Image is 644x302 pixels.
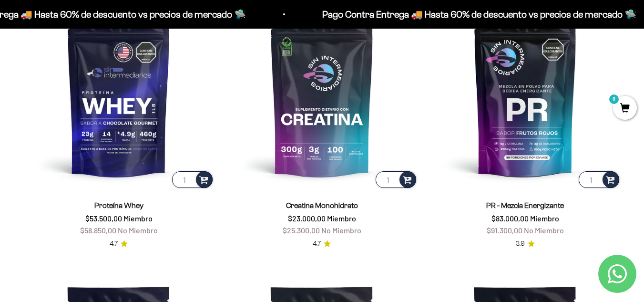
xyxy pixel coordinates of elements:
[321,226,361,235] span: No Miembro
[524,226,564,235] span: No Miembro
[613,104,637,114] a: 0
[327,214,356,223] span: Miembro
[283,226,320,235] span: $25.300,00
[491,214,529,223] span: $83.000,00
[94,201,143,209] a: Proteína Whey
[608,94,620,105] mark: 0
[80,226,116,235] span: $58.850,00
[516,239,525,249] span: 3.9
[85,214,122,223] span: $53.500,00
[288,214,326,223] span: $23.000,00
[516,239,535,249] a: 3.93.9 de 5.0 estrellas
[286,201,358,209] a: Creatina Monohidrato
[252,7,566,22] p: Pago Contra Entrega 🚚 Hasta 60% de descuento vs precios de mercado 🛸
[530,214,559,223] span: Miembro
[486,201,564,209] a: PR - Mezcla Energizante
[123,214,153,223] span: Miembro
[487,226,522,235] span: $91.300,00
[118,226,158,235] span: No Miembro
[313,239,331,249] a: 4.74.7 de 5.0 estrellas
[110,239,128,249] a: 4.74.7 de 5.0 estrellas
[313,239,321,249] span: 4.7
[110,239,118,249] span: 4.7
